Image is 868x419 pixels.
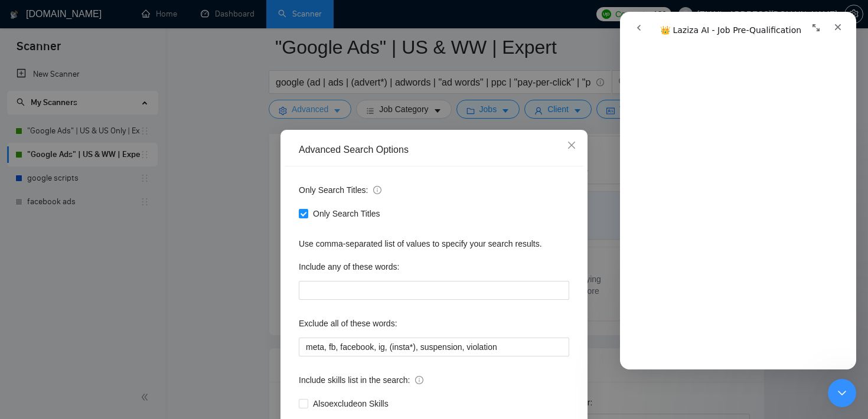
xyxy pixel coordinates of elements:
[828,379,856,407] iframe: Intercom live chat
[373,186,381,194] span: info-circle
[415,376,423,384] span: info-circle
[299,184,381,197] span: Only Search Titles:
[299,143,569,156] div: Advanced Search Options
[299,237,569,250] div: Use comma-separated list of values to specify your search results.
[299,374,423,387] span: Include skills list in the search:
[567,140,576,150] span: close
[299,257,399,276] label: Include any of these words:
[556,130,588,162] button: Close
[299,314,397,333] label: Exclude all of these words:
[308,397,393,410] span: Also exclude on Skills
[620,12,856,369] iframe: Intercom live chat
[308,207,385,220] span: Only Search Titles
